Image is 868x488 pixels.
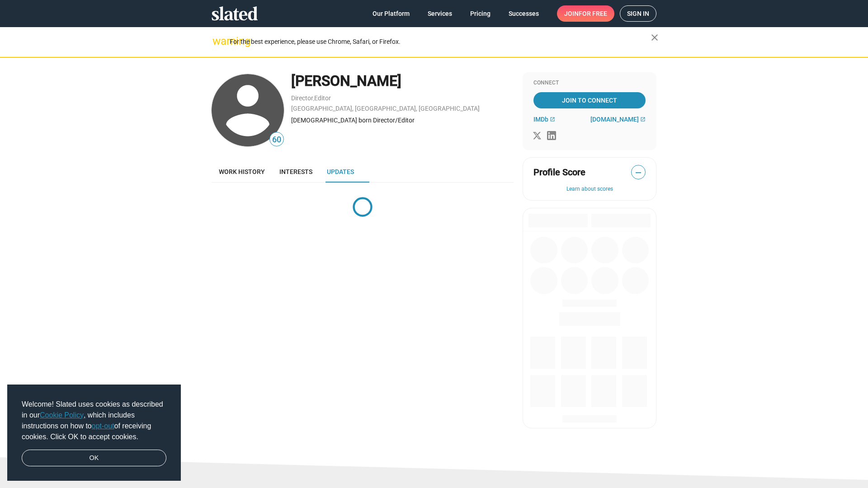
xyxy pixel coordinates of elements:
span: IMDb [533,116,548,123]
a: opt-out [92,422,114,430]
button: Learn about scores [533,186,646,193]
a: Joinfor free [557,5,614,22]
span: Join [564,5,607,22]
a: Interests [272,161,320,183]
a: Cookie Policy [40,411,84,419]
span: Join To Connect [535,92,644,108]
div: For the best experience, please use Chrome, Safari, or Firefox. [230,36,651,48]
span: — [632,167,645,178]
a: Services [420,5,459,22]
span: Interests [279,168,312,175]
span: Updates [327,168,354,175]
span: Work history [219,168,265,175]
a: Pricing [463,5,498,22]
mat-icon: open_in_new [640,117,646,122]
div: [PERSON_NAME] [291,71,514,91]
span: 60 [270,134,283,146]
span: Successes [509,5,539,22]
mat-icon: warning [212,36,223,47]
a: Work history [212,161,272,183]
span: Services [428,5,452,22]
span: Profile Score [533,166,585,178]
a: IMDb [533,116,555,123]
a: dismiss cookie message [22,450,166,467]
mat-icon: open_in_new [550,117,555,122]
span: Welcome! Slated uses cookies as described in our , which includes instructions on how to of recei... [22,399,166,442]
a: [DOMAIN_NAME] [590,116,646,123]
span: , [313,96,314,101]
a: Successes [501,5,546,22]
a: [GEOGRAPHIC_DATA], [GEOGRAPHIC_DATA], [GEOGRAPHIC_DATA] [291,105,480,112]
span: [DOMAIN_NAME] [590,116,639,123]
mat-icon: close [649,32,660,43]
span: for free [579,5,607,22]
a: Our Platform [365,5,417,22]
a: Join To Connect [533,92,646,108]
span: Sign in [627,6,649,21]
a: Sign in [620,5,656,22]
div: Connect [533,80,646,87]
div: [DEMOGRAPHIC_DATA] born Director/Editor [291,116,514,125]
span: Our Platform [373,5,410,22]
div: cookieconsent [7,385,181,481]
span: Pricing [470,5,491,22]
a: Director [291,94,313,102]
a: Editor [314,94,331,102]
a: Updates [320,161,361,183]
